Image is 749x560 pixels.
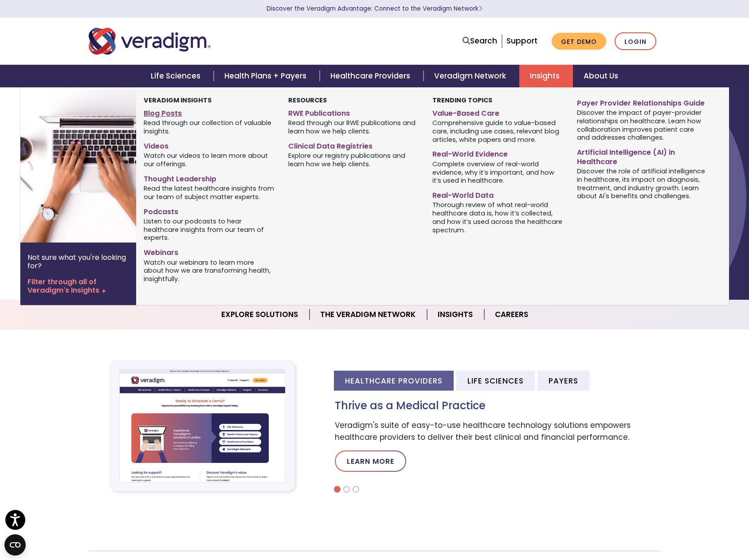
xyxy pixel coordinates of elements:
[144,118,275,136] span: Read through our collection of valuable insights.
[214,65,320,87] a: Health Plans + Payers
[335,450,406,472] a: Learn More
[288,106,419,118] a: RWE Publications
[432,106,563,118] a: Value-Based Care
[267,4,482,13] a: Discover the Veradigm Advantage: Connect to the Veradigm NetworkLearn More
[432,200,563,234] span: Thorough review of what real-world healthcare data is, how it’s collected, and how it’s used acro...
[506,35,537,46] a: Support
[310,303,427,326] a: The Veradigm Network
[424,65,519,87] a: Veradigm Network
[335,419,661,443] p: Veradigm's suite of easy-to-use healthcare technology solutions empowers healthcare providers to ...
[140,65,214,87] a: Life Sciences
[577,167,708,200] span: Discover the role of artificial intelligence in healthcare, its impact on diagnosis, treatment, a...
[577,145,708,167] a: Artificial Intelligence (AI) in Healthcare
[288,96,327,105] strong: Resources
[144,106,275,118] a: Blog Posts
[335,399,661,412] h3: Thrive as a Medical Practice
[432,188,563,200] a: Real-World Data
[288,151,419,168] span: Explore our registry publications and learn how we help clients.
[4,534,26,556] button: Open CMP widget
[144,96,212,105] strong: Veradigm Insights
[573,65,629,87] a: About Us
[144,171,275,184] a: Thought Leadership
[144,258,275,283] span: Watch our webinars to learn more about how we are transforming health, insightfully.
[427,303,484,326] a: Insights
[432,146,563,159] a: Real-World Evidence
[537,371,589,391] li: Payers
[320,65,424,87] a: Healthcare Providers
[288,138,419,151] a: Clinical Data Registries
[432,96,492,105] strong: Trending Topics
[288,118,419,136] span: Read through our RWE publications and learn how we help clients.
[144,184,275,201] span: Read the latest healthcare insights from our team of subject matter experts.
[615,32,656,51] a: Login
[334,371,454,391] li: Healthcare Providers
[552,33,606,50] a: Get Demo
[144,151,275,168] span: Watch our videos to learn more about our offerings.
[20,87,163,243] img: Two hands typing on a laptop
[27,278,129,294] a: Filter through all of Veradigm's Insights
[432,118,563,144] span: Comprehensive guide to value-based care, including use cases, relevant blog articles, white paper...
[144,138,275,151] a: Videos
[89,27,211,56] img: Veradigm logo
[27,253,129,270] p: Not sure what you're looking for?
[456,371,535,391] li: Life Sciences
[577,108,708,142] span: Discover the impact of payer-provider relationships on healthcare. Learn how collaboration improv...
[463,35,497,47] a: Search
[432,159,563,185] span: Complete overview of real-world evidence, why it’s important, and how it’s used in healthcare.
[484,303,539,326] a: Careers
[144,204,275,217] a: Podcasts
[579,497,738,549] iframe: Drift Chat Widget
[144,216,275,242] span: Listen to our podcasts to hear healthcare insights from our team of experts.
[144,245,275,258] a: Webinars
[519,65,573,87] a: Insights
[577,95,708,108] a: Payer Provider Relationships Guide
[478,4,482,13] span: Learn More
[211,303,310,326] a: Explore Solutions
